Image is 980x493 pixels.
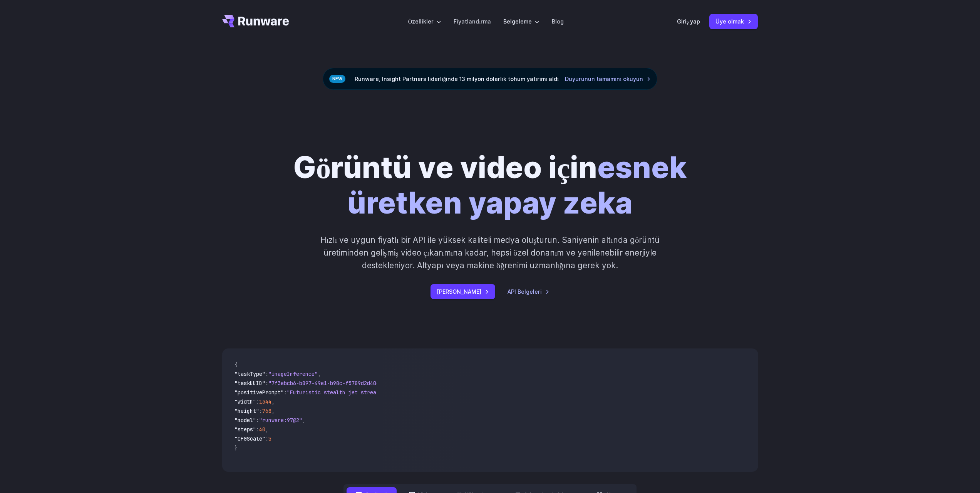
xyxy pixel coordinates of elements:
span: : [284,389,287,396]
a: [PERSON_NAME] [431,284,495,299]
span: : [265,380,268,387]
font: Üye olmak [715,18,744,25]
span: 1344 [259,398,271,405]
span: "imageInference" [268,370,318,377]
font: Hızlı ve uygun fiyatlı bir API ile yüksek kaliteli medya oluşturun. Saniyenin altında görüntü üre... [320,235,660,271]
span: "taskUUID" [235,380,265,387]
span: : [259,407,262,414]
span: "steps" [235,426,256,433]
span: , [318,370,321,377]
span: , [271,398,275,405]
span: "Futuristic stealth jet streaking through a neon-lit cityscape with glowing purple exhaust" [287,389,567,396]
font: Belgeleme [503,18,532,25]
a: Giriş yap [677,17,700,26]
a: Fiyatlandırma [454,17,491,26]
span: "7f3ebcb6-b897-49e1-b98c-f5789d2d40d7" [268,380,385,387]
span: , [271,407,275,414]
span: : [265,435,268,442]
span: "positivePrompt" [235,389,284,396]
span: "CFGScale" [235,435,265,442]
a: Duyurunun tamamını okuyun [565,74,651,83]
span: , [302,417,305,424]
span: } [235,444,238,451]
font: Görüntü ve video için [293,150,598,185]
font: Fiyatlandırma [454,18,491,25]
span: 5 [268,435,271,442]
font: [PERSON_NAME] [437,288,481,295]
span: "model" [235,417,256,424]
a: API Belgeleri [508,287,549,296]
span: 768 [262,407,271,414]
font: Blog [552,18,564,25]
span: , [265,426,268,433]
font: Özellikler [408,18,434,25]
span: "width" [235,398,256,405]
font: Runware, Insight Partners liderliğinde 13 milyon dolarlık tohum yatırımı aldı [355,76,559,82]
a: Git / [222,15,289,27]
span: : [256,426,259,433]
span: "runware:97@2" [259,417,302,424]
font: Giriş yap [677,18,700,25]
span: { [235,361,238,368]
span: "height" [235,407,259,414]
a: Üye olmak [709,14,758,29]
span: 40 [259,426,265,433]
font: esnek üretken yapay zeka [347,150,687,221]
a: Blog [552,17,564,26]
span: "taskType" [235,370,265,377]
span: : [256,398,259,405]
font: Duyurunun tamamını okuyun [565,76,643,82]
span: : [256,417,259,424]
span: : [265,370,268,377]
font: API Belgeleri [508,288,542,295]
